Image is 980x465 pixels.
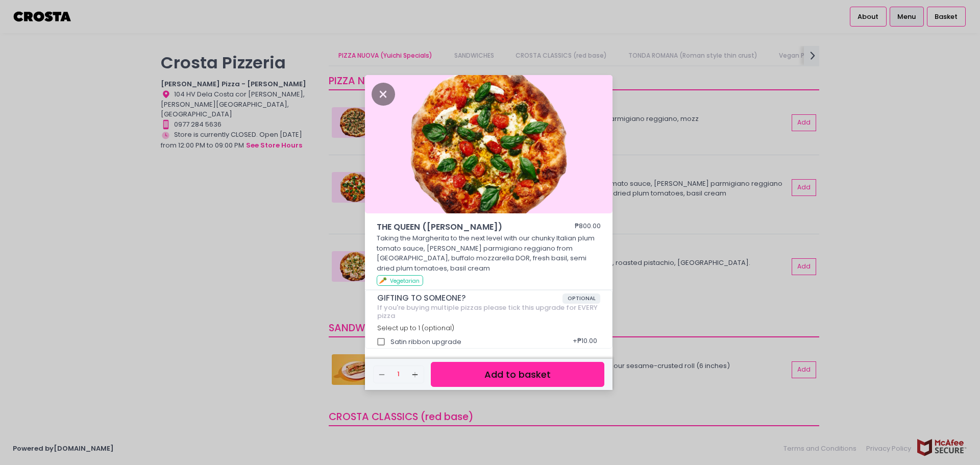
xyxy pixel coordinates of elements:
[372,88,395,99] button: Close
[379,276,387,285] span: 🥕
[390,277,420,285] span: Vegetarian
[365,75,612,214] img: THE QUEEN (Margherita)
[377,233,601,273] p: Taking the Margherita to the next level with our chunky Italian plum tomato sauce, [PERSON_NAME] ...
[377,293,562,303] span: GIFTING TO SOMEONE?
[562,293,601,304] span: OPTIONAL
[377,304,601,320] div: If you're buying multiple pizzas please tick this upgrade for EVERY pizza
[569,332,600,352] div: + ₱10.00
[431,362,604,387] button: Add to basket
[575,221,601,233] div: ₱800.00
[377,221,545,233] span: THE QUEEN ([PERSON_NAME])
[377,324,454,332] span: Select up to 1 (optional)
